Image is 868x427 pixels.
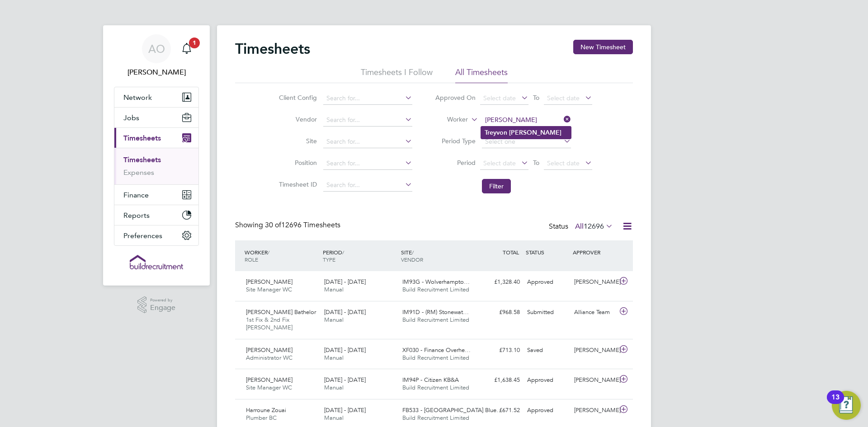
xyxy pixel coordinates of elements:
[323,92,412,105] input: Search for...
[402,406,502,414] span: FB533 - [GEOGRAPHIC_DATA] Blue…
[324,316,344,324] span: Manual
[402,346,471,354] span: XF030 - Finance Overhe…
[324,278,366,286] span: [DATE] - [DATE]
[482,114,571,127] input: Search for...
[361,67,433,83] li: Timesheets I Follow
[476,275,524,290] div: £1,328.40
[123,168,154,177] a: Expenses
[123,93,152,102] span: Network
[524,373,571,388] div: Approved
[123,113,139,122] span: Jobs
[324,414,344,422] span: Manual
[123,211,150,220] span: Reports
[530,157,542,169] span: To
[137,296,176,314] a: Powered byEngage
[276,115,317,123] label: Vendor
[189,38,200,48] span: 1
[323,136,412,148] input: Search for...
[509,129,561,136] b: [PERSON_NAME]
[402,384,469,391] span: Build Recruitment Limited
[584,222,604,231] span: 12696
[324,376,366,384] span: [DATE] - [DATE]
[323,114,412,127] input: Search for...
[103,25,210,286] nav: Main navigation
[571,305,618,320] div: Alliance Team
[114,128,198,148] button: Timesheets
[114,255,199,269] a: Go to home page
[123,191,149,199] span: Finance
[321,244,399,267] div: PERIOD
[485,129,507,136] b: Treyvon
[482,179,511,193] button: Filter
[323,256,335,263] span: TYPE
[114,148,198,184] div: Timesheets
[524,343,571,358] div: Saved
[476,305,524,320] div: £968.58
[178,34,196,63] a: 1
[150,296,175,304] span: Powered by
[246,286,292,293] span: Site Manager WC
[114,87,198,107] button: Network
[324,384,344,391] span: Manual
[483,159,516,167] span: Select date
[130,255,183,269] img: buildrec-logo-retina.png
[265,221,281,230] span: 30 of
[324,286,344,293] span: Manual
[547,94,580,102] span: Select date
[246,316,292,331] span: 1st Fix & 2nd Fix [PERSON_NAME]
[276,159,317,167] label: Position
[276,94,317,102] label: Client Config
[524,403,571,418] div: Approved
[242,244,321,267] div: WORKER
[123,155,161,164] a: Timesheets
[571,403,618,418] div: [PERSON_NAME]
[573,40,633,54] button: New Timesheet
[114,67,199,78] span: Alyssa O'brien-Ewart
[402,278,470,286] span: IM93G - Wolverhampto…
[483,94,516,102] span: Select date
[435,159,476,167] label: Period
[402,316,469,324] span: Build Recruitment Limited
[547,159,580,167] span: Select date
[524,305,571,320] div: Submitted
[435,137,476,145] label: Period Type
[114,34,199,78] a: AO[PERSON_NAME]
[402,286,469,293] span: Build Recruitment Limited
[427,115,468,124] label: Worker
[455,67,508,83] li: All Timesheets
[530,92,542,103] span: To
[246,376,292,384] span: [PERSON_NAME]
[571,275,618,290] div: [PERSON_NAME]
[524,244,571,260] div: STATUS
[246,384,292,391] span: Site Manager WC
[324,354,344,361] span: Manual
[571,244,618,260] div: APPROVER
[831,397,840,409] div: 13
[402,376,459,384] span: IM94P - Citizen KB&A
[235,40,310,58] h2: Timesheets
[323,179,412,192] input: Search for...
[324,308,366,316] span: [DATE] - [DATE]
[148,43,165,55] span: AO
[324,346,366,354] span: [DATE] - [DATE]
[476,403,524,418] div: £671.52
[549,221,615,233] div: Status
[246,278,292,286] span: [PERSON_NAME]
[571,343,618,358] div: [PERSON_NAME]
[245,256,258,263] span: ROLE
[402,308,469,316] span: IM91D - (RM) Stonewat…
[114,225,198,245] button: Preferences
[246,346,292,354] span: [PERSON_NAME]
[114,205,198,225] button: Reports
[246,406,286,414] span: Harroune Zouai
[276,180,317,188] label: Timesheet ID
[401,256,423,263] span: VENDOR
[246,354,292,361] span: Administrator WC
[503,249,519,256] span: TOTAL
[402,414,469,422] span: Build Recruitment Limited
[412,249,414,256] span: /
[402,354,469,361] span: Build Recruitment Limited
[435,94,476,102] label: Approved On
[832,391,861,420] button: Open Resource Center, 13 new notifications
[235,221,342,230] div: Showing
